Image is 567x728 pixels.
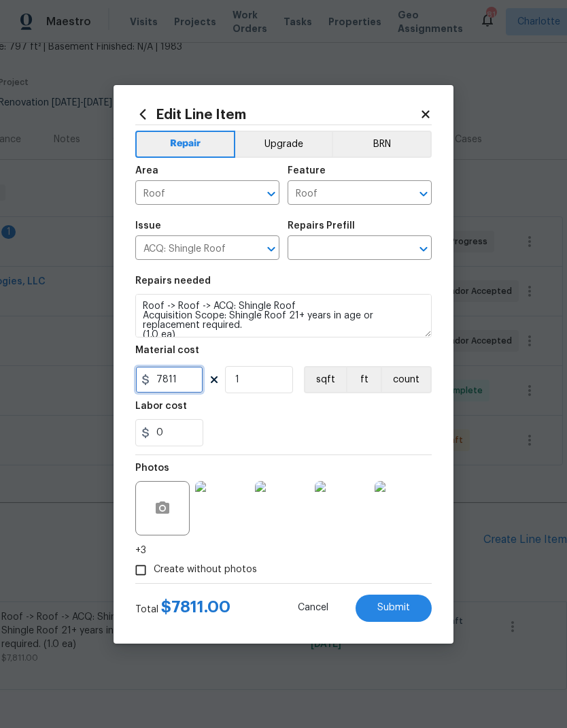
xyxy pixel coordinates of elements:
h5: Repairs Prefill [288,221,355,231]
h5: Issue [135,221,161,231]
h2: Edit Line Item [135,107,419,122]
h5: Photos [135,463,169,473]
button: sqft [304,366,346,393]
button: BRN [332,131,432,158]
span: $ 7811.00 [161,599,230,615]
button: Repair [135,131,235,158]
h5: Feature [288,166,326,176]
button: ft [346,366,381,393]
span: +3 [135,544,146,557]
button: Submit [356,595,432,622]
button: Open [414,184,433,203]
h5: Area [135,166,158,176]
div: Total [135,600,230,616]
textarea: Roof -> Roof -> ACQ: Shingle Roof Acquisition Scope: Shingle Roof 21+ years in age or replacement... [135,294,432,337]
button: Upgrade [235,131,332,158]
h5: Labor cost [135,401,187,411]
h5: Material cost [135,346,199,355]
span: Submit [377,603,410,613]
button: Open [262,184,281,203]
button: Open [262,239,281,259]
button: count [381,366,432,393]
button: Cancel [276,595,350,622]
h5: Repairs needed [135,276,211,286]
span: Create without photos [154,563,257,577]
span: Cancel [298,603,328,613]
button: Open [414,239,433,259]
